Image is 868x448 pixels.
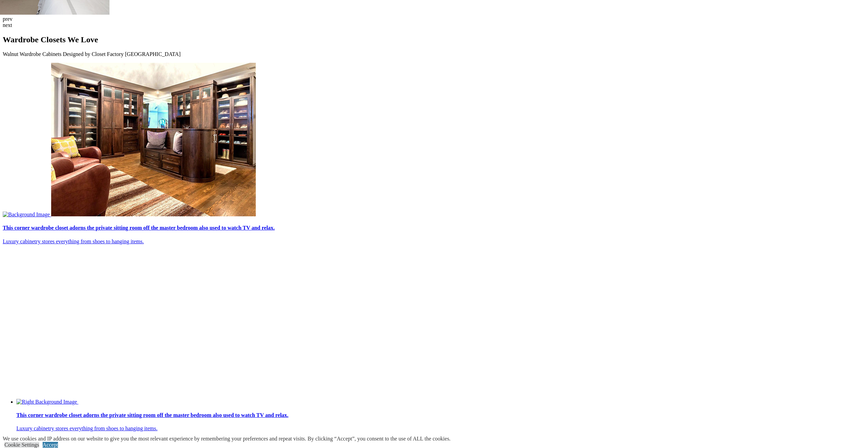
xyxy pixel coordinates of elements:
p: Walnut Wardrobe Cabinets Designed by Closet Factory [GEOGRAPHIC_DATA] [3,51,865,57]
a: Accept [43,442,58,448]
div: prev [3,16,865,22]
h4: This corner wardrobe closet adorns the private sitting room off the master bedroom also used to w... [3,225,865,231]
p: Luxury cabinetry stores everything from shoes to hanging items. [3,239,865,245]
div: We use cookies and IP address on our website to give you the most relevant experience by remember... [3,436,451,442]
div: next [3,22,865,28]
p: Luxury cabinetry stores everything from shoes to hanging items. [16,425,865,432]
a: Image of walnut wardrobes in sitting room [3,63,865,245]
img: walnut wardrobes in sitting room [51,63,256,216]
img: Right Background Image [16,399,77,405]
h2: Wardrobe Closets We Love [3,35,865,44]
img: Background Image [3,212,50,218]
h4: This corner wardrobe closet adorns the private sitting room off the master bedroom also used to w... [16,412,865,418]
a: Image of walnut wardrobes in sitting room [16,250,865,432]
img: Louisville walnut wood wardrobe closets [78,250,232,404]
a: Cookie Settings [4,442,39,448]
